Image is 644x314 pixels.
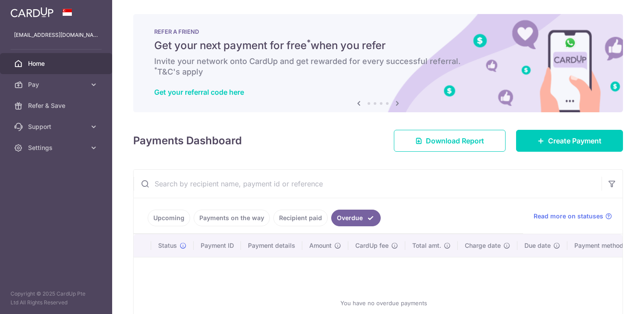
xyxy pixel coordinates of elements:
[158,241,177,250] span: Status
[587,288,635,310] iframe: Opens a widget where you can find more information
[331,210,381,226] a: Overdue
[465,241,501,250] span: Charge date
[14,31,98,39] p: [EMAIL_ADDRESS][DOMAIN_NAME]
[567,234,634,257] th: Payment method
[133,133,242,149] h4: Payments Dashboard
[273,210,328,226] a: Recipient paid
[534,212,612,221] a: Read more on statuses
[28,122,86,131] span: Support
[28,101,86,110] span: Refer & Save
[154,88,244,96] a: Get your referral code here
[28,80,86,89] span: Pay
[426,136,484,146] span: Download Report
[548,136,602,146] span: Create Payment
[355,241,389,250] span: CardUp fee
[309,241,332,250] span: Amount
[11,7,53,18] img: CardUp
[28,59,86,68] span: Home
[516,130,623,152] a: Create Payment
[194,234,241,257] th: Payment ID
[154,56,602,77] h6: Invite your network onto CardUp and get rewarded for every successful referral. T&C's apply
[241,234,302,257] th: Payment details
[148,210,190,226] a: Upcoming
[154,39,602,53] h5: Get your next payment for free when you refer
[154,28,602,35] p: REFER A FRIEND
[28,143,86,152] span: Settings
[524,241,551,250] span: Due date
[194,210,270,226] a: Payments on the way
[394,130,506,152] a: Download Report
[412,241,441,250] span: Total amt.
[133,14,623,112] img: RAF banner
[534,212,603,221] span: Read more on statuses
[134,170,602,198] input: Search by recipient name, payment id or reference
